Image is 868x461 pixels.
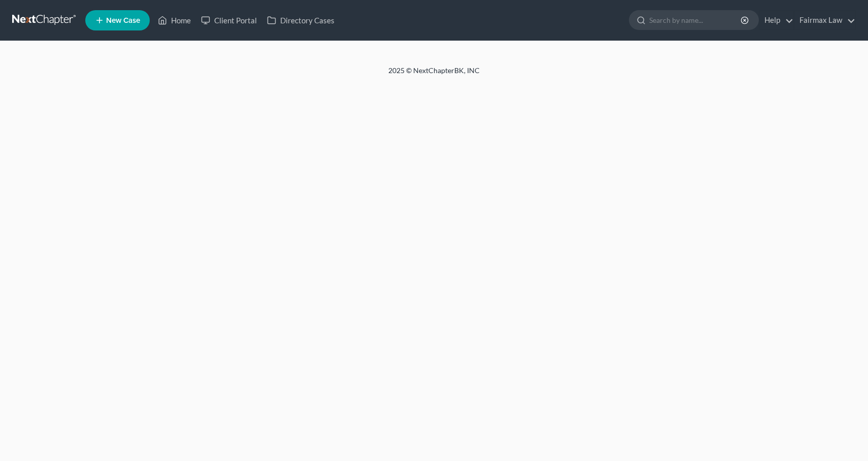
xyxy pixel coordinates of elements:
[649,11,742,29] input: Search by name...
[794,11,855,29] a: Fairmax Law
[106,17,140,24] span: New Case
[145,65,723,84] div: 2025 © NextChapterBK, INC
[262,11,340,29] a: Directory Cases
[759,11,793,29] a: Help
[196,11,262,29] a: Client Portal
[153,11,196,29] a: Home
